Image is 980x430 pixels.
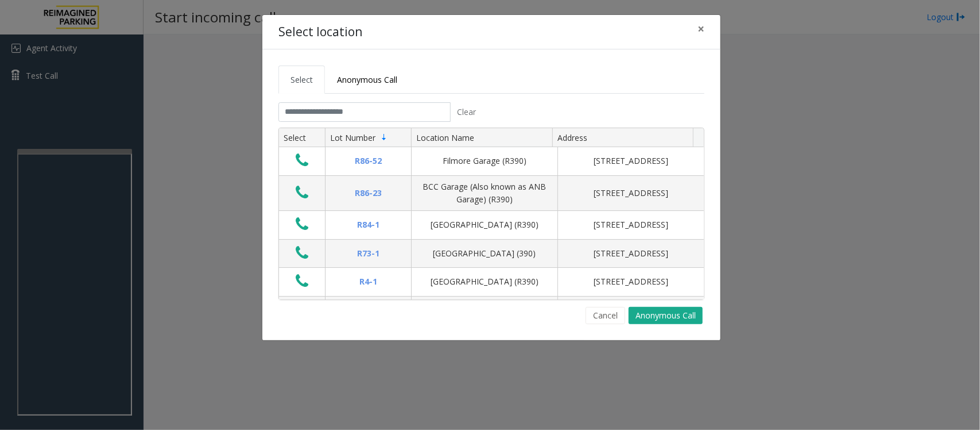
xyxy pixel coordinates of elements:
[565,275,697,288] div: [STREET_ADDRESS]
[278,23,362,41] h4: Select location
[565,218,697,231] div: [STREET_ADDRESS]
[379,133,389,142] span: Sortable
[629,307,703,324] button: Anonymous Call
[332,155,404,167] div: R86-52
[586,307,625,324] button: Cancel
[557,132,587,143] span: Address
[698,21,704,37] span: ×
[332,275,404,288] div: R4-1
[332,247,404,260] div: R73-1
[451,102,483,122] button: Clear
[416,132,474,143] span: Location Name
[690,15,712,43] button: Close
[419,218,551,231] div: [GEOGRAPHIC_DATA] (R390)
[278,66,704,94] ul: Tabs
[332,187,404,199] div: R86-23
[337,74,397,85] span: Anonymous Call
[419,247,551,260] div: [GEOGRAPHIC_DATA] (390)
[419,181,551,206] div: BCC Garage (Also known as ANB Garage) (R390)
[419,275,551,288] div: [GEOGRAPHIC_DATA] (R390)
[332,218,404,231] div: R84-1
[290,74,313,85] span: Select
[419,155,551,167] div: Filmore Garage (R390)
[565,155,697,167] div: [STREET_ADDRESS]
[565,187,697,199] div: [STREET_ADDRESS]
[565,247,697,260] div: [STREET_ADDRESS]
[279,128,325,148] th: Select
[279,128,704,300] div: Data table
[330,132,375,143] span: Lot Number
